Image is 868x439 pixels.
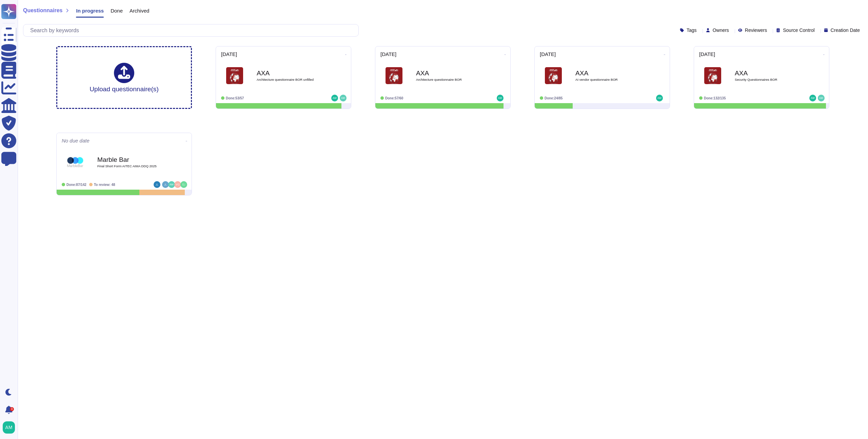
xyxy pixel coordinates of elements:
[704,67,721,84] img: Logo
[94,183,115,187] span: To review: 48
[416,70,484,76] b: AXA
[713,28,729,33] span: Owners
[735,78,803,81] span: Security Questionnaires BOR
[545,96,563,100] span: Done: 24/85
[180,181,187,188] img: user
[162,181,169,188] img: user
[23,8,62,13] span: Questionnaires
[257,78,324,81] span: Architecture questionnaire BOR unfilled
[783,28,814,33] span: Source Control
[27,24,358,36] input: Search by keywords
[76,8,104,13] span: In progress
[831,28,860,33] span: Creation Date
[130,8,149,13] span: Archived
[416,78,484,81] span: Architecture questionnaire BOR
[168,181,175,188] img: user
[545,67,562,84] img: Logo
[257,70,324,76] b: AXA
[699,52,715,57] span: [DATE]
[66,183,86,187] span: Done: 87/142
[380,52,396,57] span: [DATE]
[340,95,347,101] img: user
[687,28,697,33] span: Tags
[62,138,90,143] span: No due date
[111,8,123,13] span: Done
[331,95,338,101] img: user
[386,67,402,84] img: Logo
[3,421,15,434] img: user
[97,156,165,163] b: Marble Bar
[818,95,825,101] img: user
[735,70,803,76] b: AXA
[97,165,165,168] span: Final Short Form AITEC AIMA DDQ 2025
[10,407,14,411] div: 3
[226,96,244,100] span: Done: 53/57
[575,78,643,81] span: AI vendor questionnaire BOR
[745,28,767,33] span: Reviewers
[1,420,20,435] button: user
[226,67,243,84] img: Logo
[497,95,504,101] img: user
[575,70,643,76] b: AXA
[90,63,159,92] div: Upload questionnaire(s)
[704,96,726,100] span: Done: 132/135
[67,154,84,171] img: Logo
[174,181,181,188] img: user
[656,95,663,101] img: user
[221,52,237,57] span: [DATE]
[809,95,816,101] img: user
[154,181,160,188] img: user
[385,96,403,100] span: Done: 57/60
[540,52,556,57] span: [DATE]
